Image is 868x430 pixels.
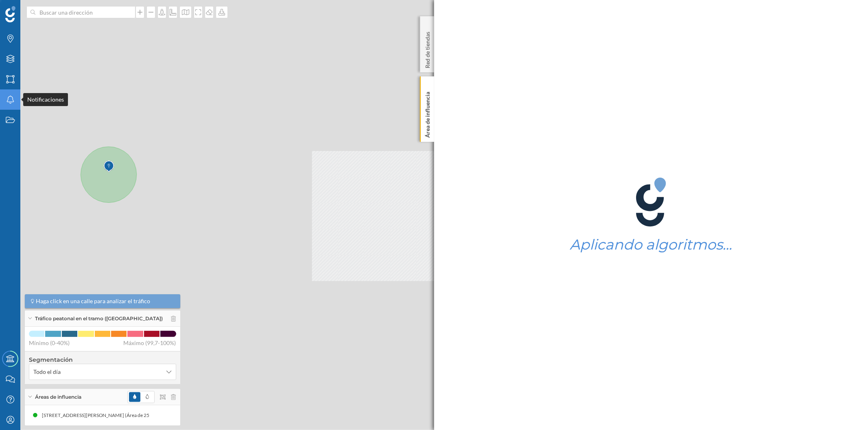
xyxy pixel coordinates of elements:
h1: Aplicando algoritmos… [570,237,732,252]
span: Máximo (99,7-100%) [124,339,176,347]
span: Haga click en una calle para analizar el tráfico [36,297,151,305]
span: Soporte [16,6,45,13]
p: Red de tiendas [423,28,431,68]
img: Marker [104,159,114,175]
span: Áreas de influencia [35,393,81,401]
span: Tráfico peatonal en el tramo ([GEOGRAPHIC_DATA]) [35,315,163,322]
div: Notificaciones [23,93,68,106]
p: Área de influencia [423,89,431,138]
h4: Segmentación [29,356,176,364]
span: Todo el día [33,368,61,376]
div: [STREET_ADDRESS][PERSON_NAME] (Área de 250 metros de radio) [39,411,190,419]
span: Mínimo (0-40%) [29,339,70,347]
img: Geoblink Logo [5,6,15,22]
